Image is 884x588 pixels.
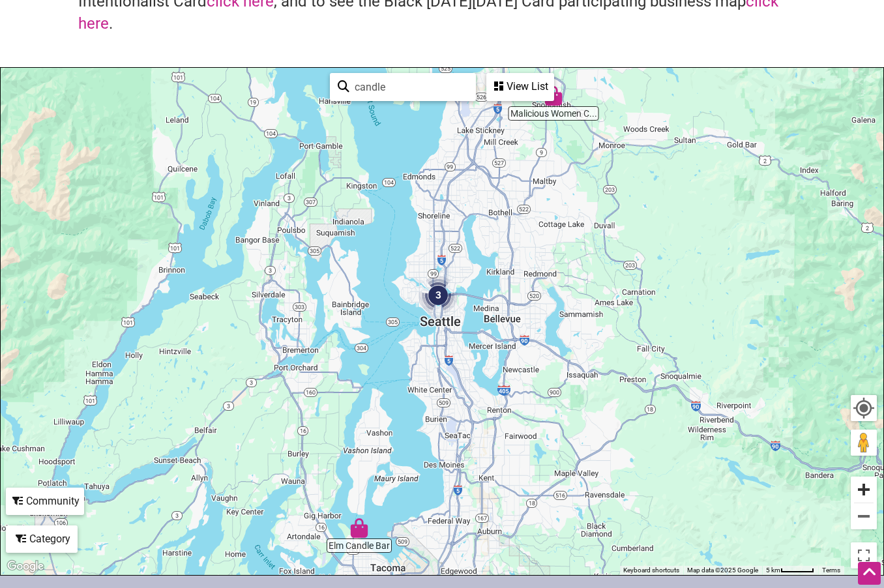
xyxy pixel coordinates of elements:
[623,566,679,575] button: Keyboard shortcuts
[762,566,818,575] button: Map Scale: 5 km per 48 pixels
[687,566,758,574] span: Map data ©2025 Google
[822,566,840,574] a: Terms
[6,525,78,553] div: Filter by category
[486,73,554,101] div: See a list of the visible businesses
[7,489,83,514] div: Community
[330,73,476,101] div: Type to search and filter
[488,74,553,99] div: View List
[538,81,568,111] div: Malicious Women Candle Co.
[7,527,76,551] div: Category
[4,558,47,575] img: Google
[851,503,877,529] button: Zoom out
[766,566,780,574] span: 5 km
[851,542,877,568] button: Toggle fullscreen view
[349,74,468,100] input: Type to find and filter...
[851,395,877,421] button: Your Location
[6,488,84,515] div: Filter by Community
[4,558,47,575] a: Open this area in Google Maps (opens a new window)
[413,271,463,320] div: 3
[858,562,881,585] div: Scroll Back to Top
[851,430,877,456] button: Drag Pegman onto the map to open Street View
[851,477,877,503] button: Zoom in
[344,513,374,543] div: Elm Candle Bar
